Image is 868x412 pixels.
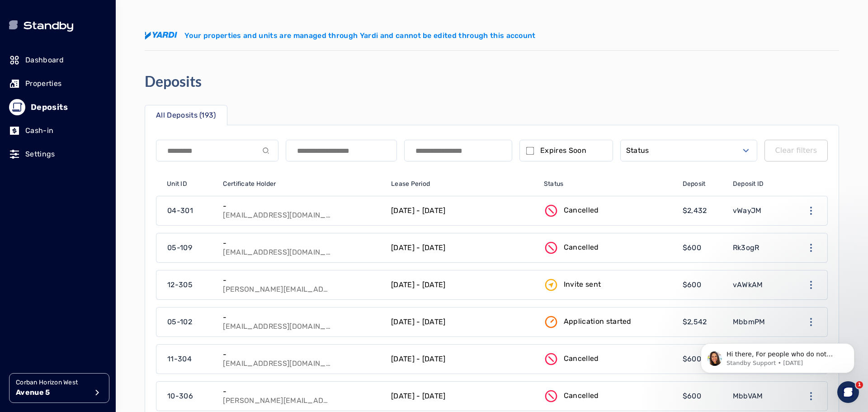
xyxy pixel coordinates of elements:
[9,373,109,403] button: Corban Horizon WestAvenue 5
[564,390,599,401] p: Cancelled
[217,345,386,374] a: -[EMAIL_ADDRESS][DOMAIN_NAME]
[9,74,107,94] a: Properties
[564,353,599,364] p: Cancelled
[386,196,538,225] a: [DATE] - [DATE]
[223,211,331,220] p: [EMAIL_ADDRESS][DOMAIN_NAME]
[683,354,701,365] p: $600
[733,242,759,253] p: Rk3ogR
[223,396,331,405] p: [PERSON_NAME][EMAIL_ADDRESS][PERSON_NAME][PERSON_NAME][DOMAIN_NAME]
[683,180,706,189] span: Deposit
[564,316,632,327] p: Application started
[677,196,727,225] a: $2,432
[223,239,331,248] p: -
[733,279,763,290] p: vAWkAM
[386,270,538,299] a: [DATE] - [DATE]
[564,242,599,253] p: Cancelled
[25,149,55,160] p: Settings
[677,308,727,336] a: $2,542
[386,345,538,374] a: [DATE] - [DATE]
[856,381,863,388] span: 1
[145,32,177,40] img: yardi
[223,322,331,331] p: [EMAIL_ADDRESS][DOMAIN_NAME]
[223,359,331,368] p: [EMAIL_ADDRESS][DOMAIN_NAME]
[564,205,599,216] p: Cancelled
[683,205,707,216] p: $2,432
[156,345,217,374] a: 11-304
[626,145,649,156] label: Status
[223,276,331,285] p: -
[184,30,536,41] p: Your properties and units are managed through Yardi and cannot be edited through this account
[9,121,107,141] a: Cash-in
[727,233,789,262] a: Rk3ogR
[9,144,107,164] a: Settings
[683,391,701,402] p: $600
[167,354,192,365] p: 11-304
[620,140,757,161] button: Select open
[683,317,707,327] p: $2,542
[391,279,446,290] p: [DATE] - [DATE]
[727,382,789,411] a: MbbVAM
[544,180,564,189] span: Status
[9,97,107,117] a: Deposits
[391,354,446,365] p: [DATE] - [DATE]
[538,345,677,374] a: Cancelled
[223,202,331,211] p: -
[167,317,192,327] p: 05-102
[156,270,217,299] a: 12-305
[733,205,762,216] p: vWayJM
[156,382,217,411] a: 10-306
[391,317,446,327] p: [DATE] - [DATE]
[837,381,859,403] iframe: Intercom live chat
[391,205,446,216] p: [DATE] - [DATE]
[223,285,331,294] p: [PERSON_NAME][EMAIL_ADDRESS][DOMAIN_NAME]
[167,242,192,253] p: 05-109
[217,308,386,336] a: -[EMAIL_ADDRESS][DOMAIN_NAME]
[156,233,217,262] a: 05-109
[683,279,701,290] p: $600
[727,308,789,336] a: MbbmPM
[677,345,727,374] a: $600
[25,55,64,66] p: Dashboard
[31,101,68,114] p: Deposits
[687,324,868,388] iframe: Intercom notifications message
[677,270,727,299] a: $600
[538,382,677,411] a: Cancelled
[223,180,276,189] span: Certificate Holder
[156,110,216,121] p: All Deposits (193)
[167,279,193,290] p: 12-305
[223,313,331,322] p: -
[538,233,677,262] a: Cancelled
[16,387,88,398] p: Avenue 5
[25,78,61,89] p: Properties
[538,196,677,225] a: Cancelled
[677,233,727,262] a: $600
[538,308,677,336] a: Application started
[564,279,601,290] p: Invite sent
[391,391,446,402] p: [DATE] - [DATE]
[217,196,386,225] a: -[EMAIL_ADDRESS][DOMAIN_NAME]
[677,382,727,411] a: $600
[733,317,765,327] p: MbbmPM
[223,387,331,396] p: -
[16,378,88,387] p: Corban Horizon West
[167,391,193,402] p: 10-306
[217,233,386,262] a: -[EMAIL_ADDRESS][DOMAIN_NAME]
[386,382,538,411] a: [DATE] - [DATE]
[386,308,538,336] a: [DATE] - [DATE]
[386,233,538,262] a: [DATE] - [DATE]
[391,180,430,189] span: Lease Period
[167,180,187,189] span: Unit ID
[167,205,193,216] p: 04-301
[156,308,217,336] a: 05-102
[540,145,586,156] label: Expires Soon
[217,270,386,299] a: -[PERSON_NAME][EMAIL_ADDRESS][DOMAIN_NAME]
[733,180,764,189] span: Deposit ID
[217,382,386,411] a: -[PERSON_NAME][EMAIL_ADDRESS][PERSON_NAME][PERSON_NAME][DOMAIN_NAME]
[145,72,202,90] h4: Deposits
[727,270,789,299] a: vAWkAM
[733,391,763,402] p: MbbVAM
